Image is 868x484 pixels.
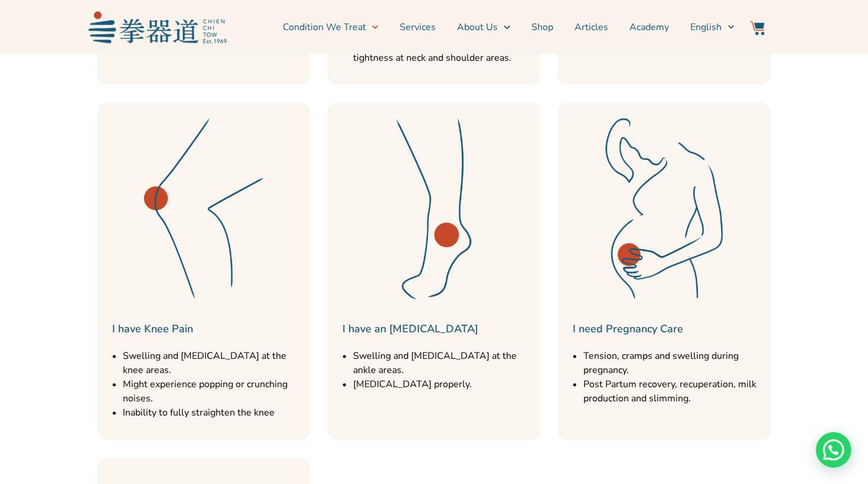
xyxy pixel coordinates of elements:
[573,322,683,336] a: I need Pregnancy Care
[123,349,304,377] li: Swelling and [MEDICAL_DATA] at the knee areas.
[342,322,478,336] a: I have an [MEDICAL_DATA]
[583,377,765,405] li: Post Partum recovery, recuperation, milk production and slimming.
[283,12,378,42] a: Condition We Treat
[233,12,735,42] nav: Menu
[112,322,193,336] a: I have Knee Pain
[532,12,554,42] a: Shop
[103,108,304,309] img: Services Icon-41
[123,405,304,420] li: Inability to fully straighten the knee
[564,108,765,309] img: Services Icon-42
[630,12,670,42] a: Academy
[353,349,534,377] li: Swelling and [MEDICAL_DATA] at the ankle areas.
[583,349,765,377] li: Tension, cramps and swelling during pregnancy.
[691,20,722,34] span: English
[575,12,609,42] a: Articles
[123,377,304,405] li: Might experience popping or crunching noises.
[334,108,534,309] img: Services Icon-38
[457,12,510,42] a: About Us
[750,21,765,35] img: Website Icon-03
[691,12,735,42] a: English
[353,377,534,391] li: [MEDICAL_DATA] properly.
[400,12,436,42] a: Services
